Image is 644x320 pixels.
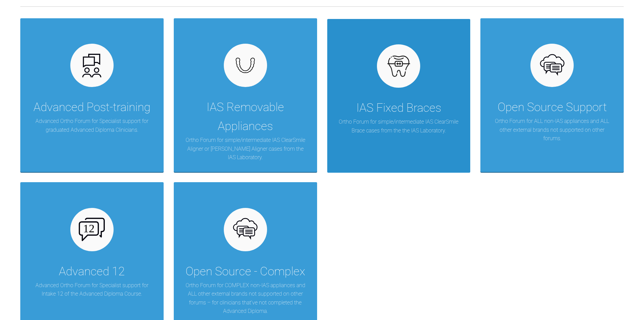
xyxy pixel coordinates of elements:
[356,99,441,118] div: IAS Fixed Braces
[480,18,624,172] a: Open Source SupportOrtho Forum for ALL non-IAS appliances and ALL other external brands not suppo...
[232,56,258,75] img: removables.927eaa4e.svg
[79,218,105,241] img: advanced-12.503f70cd.svg
[491,117,614,143] p: Ortho Forum for ALL non-IAS appliances and ALL other external brands not supported on other forums.
[539,52,565,79] img: opensource.6e495855.svg
[498,98,607,117] div: Open Source Support
[232,216,258,242] img: opensource.6e495855.svg
[79,52,105,79] img: advanced.73cea251.svg
[30,117,153,134] p: Advanced Ortho Forum for Specialist support for graduated Advanced Diploma Clinicians.
[33,98,150,117] div: Advanced Post-training
[186,262,305,281] div: Open Source - Complex
[184,281,307,316] p: Ortho Forum for COMPLEX non-IAS appliances and ALL other external brands not supported on other f...
[337,118,460,135] p: Ortho Forum for simple/intermediate IAS ClearSmile Brace cases from the the IAS Laboratory.
[184,98,307,136] div: IAS Removable Appliances
[174,18,317,172] a: IAS Removable AppliancesOrtho Forum for simple/intermediate IAS ClearSmile Aligner or [PERSON_NAM...
[386,53,412,79] img: fixed.9f4e6236.svg
[30,281,153,298] p: Advanced Ortho Forum for Specialist support for Intake 12 of the Advanced Diploma Course.
[184,136,307,162] p: Ortho Forum for simple/intermediate IAS ClearSmile Aligner or [PERSON_NAME] Aligner cases from th...
[20,18,164,172] a: Advanced Post-trainingAdvanced Ortho Forum for Specialist support for graduated Advanced Diploma ...
[327,18,471,172] a: IAS Fixed BracesOrtho Forum for simple/intermediate IAS ClearSmile Brace cases from the the IAS L...
[59,262,125,281] div: Advanced 12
